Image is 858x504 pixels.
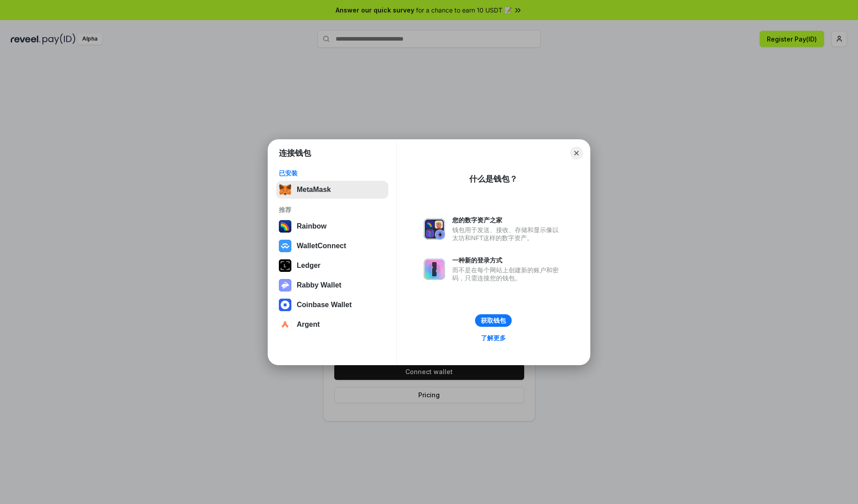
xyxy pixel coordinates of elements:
[297,321,320,329] div: Argent
[297,301,352,309] div: Coinbase Wallet
[276,316,388,333] button: Argent
[279,183,291,196] img: svg+xml,%3Csvg%20fill%3D%22none%22%20height%3D%2233%22%20viewBox%3D%220%200%2035%2033%22%20width%...
[452,266,563,282] div: 而不是在每个网站上创建新的账户和密码，只需连接您的钱包。
[279,259,291,272] img: svg+xml,%3Csvg%20xmlns%3D%22http%3A%2F%2Fwww.w3.org%2F2000%2Fsvg%22%20width%3D%2228%22%20height%3...
[279,148,311,158] h1: 连接钱包
[279,169,386,177] div: 已安装
[297,262,320,270] div: Ledger
[297,186,331,194] div: MetaMask
[279,318,291,331] img: svg+xml,%3Csvg%20width%3D%2228%22%20height%3D%2228%22%20viewBox%3D%220%200%2028%2028%22%20fill%3D...
[475,332,511,344] a: 了解更多
[276,257,388,275] button: Ledger
[279,206,386,214] div: 推荐
[570,147,583,159] button: Close
[276,181,388,199] button: MetaMask
[297,222,327,230] div: Rainbow
[276,276,388,294] button: Rabby Wallet
[276,217,388,235] button: Rainbow
[276,237,388,255] button: WalletConnect
[279,299,291,311] img: svg+xml,%3Csvg%20width%3D%2228%22%20height%3D%2228%22%20viewBox%3D%220%200%2028%2028%22%20fill%3D...
[279,220,291,233] img: svg+xml,%3Csvg%20width%3D%22120%22%20height%3D%22120%22%20viewBox%3D%220%200%20120%20120%22%20fil...
[452,216,563,224] div: 您的数字资产之家
[481,334,506,342] div: 了解更多
[481,317,506,325] div: 获取钱包
[475,314,512,327] button: 获取钱包
[469,174,517,184] div: 什么是钱包？
[279,240,291,252] img: svg+xml,%3Csvg%20width%3D%2228%22%20height%3D%2228%22%20viewBox%3D%220%200%2028%2028%22%20fill%3D...
[276,296,388,314] button: Coinbase Wallet
[297,242,346,250] div: WalletConnect
[279,279,291,292] img: svg+xml,%3Csvg%20xmlns%3D%22http%3A%2F%2Fwww.w3.org%2F2000%2Fsvg%22%20fill%3D%22none%22%20viewBox...
[452,256,563,264] div: 一种新的登录方式
[424,258,445,280] img: svg+xml,%3Csvg%20xmlns%3D%22http%3A%2F%2Fwww.w3.org%2F2000%2Fsvg%22%20fill%3D%22none%22%20viewBox...
[424,218,445,240] img: svg+xml,%3Csvg%20xmlns%3D%22http%3A%2F%2Fwww.w3.org%2F2000%2Fsvg%22%20fill%3D%22none%22%20viewBox...
[452,226,563,242] div: 钱包用于发送、接收、存储和显示像以太坊和NFT这样的数字资产。
[297,281,341,289] div: Rabby Wallet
